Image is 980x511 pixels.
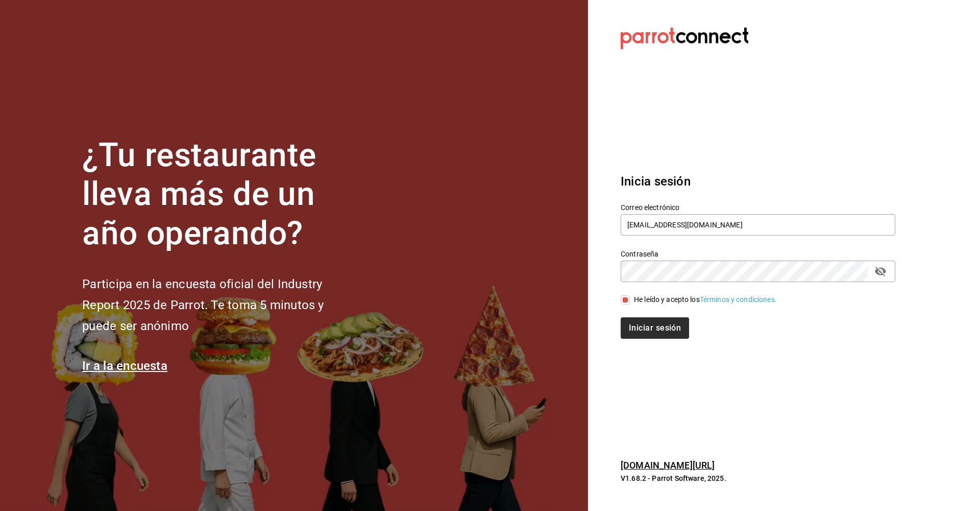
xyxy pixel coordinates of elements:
div: He leído y acepto los [634,294,777,305]
h3: Inicia sesión [621,172,895,191]
label: Contraseña [621,250,895,257]
button: Iniciar sesión [621,317,689,339]
h1: ¿Tu restaurante lleva más de un año operando? [82,136,358,253]
a: Ir a la encuesta [82,359,167,373]
a: Términos y condiciones. [700,295,777,304]
label: Correo electrónico [621,203,895,211]
p: V1.68.2 - Parrot Software, 2025. [621,473,895,483]
a: [DOMAIN_NAME][URL] [621,460,715,471]
h2: Participa en la encuesta oficial del Industry Report 2025 de Parrot. Te toma 5 minutos y puede se... [82,274,358,336]
button: passwordField [872,263,889,280]
input: Ingresa tu correo electrónico [621,214,895,236]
